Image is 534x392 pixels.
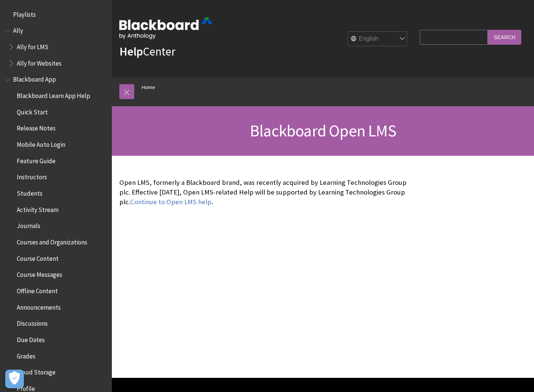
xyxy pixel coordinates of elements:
[17,350,35,360] span: Grades
[17,41,48,51] span: Ally for LMS
[17,301,61,311] span: Announcements
[119,44,143,59] strong: Help
[488,30,521,44] input: Search
[17,89,90,99] span: Blackboard Learn App Help
[13,73,56,83] span: Blackboard App
[142,83,155,92] a: Home
[17,285,58,295] span: Offline Content
[17,106,48,116] span: Quick Start
[119,18,213,39] img: Blackboard by Anthology
[17,236,87,246] span: Courses and Organizations
[13,25,23,35] span: Ally
[17,366,56,376] span: Cloud Storage
[17,155,56,165] span: Feature Guide
[4,25,107,70] nav: Book outline for Anthology Ally Help
[17,220,40,230] span: Journals
[17,122,56,132] span: Release Notes
[5,370,24,388] button: Apri preferenze
[17,252,59,262] span: Course Content
[17,138,65,148] span: Mobile Auto Login
[348,32,408,47] select: Site Language Selector
[17,187,43,197] span: Students
[17,171,47,181] span: Instructors
[4,8,107,21] nav: Book outline for Playlists
[17,203,59,214] span: Activity Stream
[17,269,62,279] span: Course Messages
[13,8,36,18] span: Playlists
[17,57,62,67] span: Ally for Websites
[119,178,416,207] p: Open LMS, formerly a Blackboard brand, was recently acquired by Learning Technologies Group plc. ...
[119,44,175,59] a: HelpCenter
[17,317,48,327] span: Discussions
[130,197,211,206] a: Continue to Open LMS help
[17,333,45,344] span: Due Dates
[250,120,396,141] span: Blackboard Open LMS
